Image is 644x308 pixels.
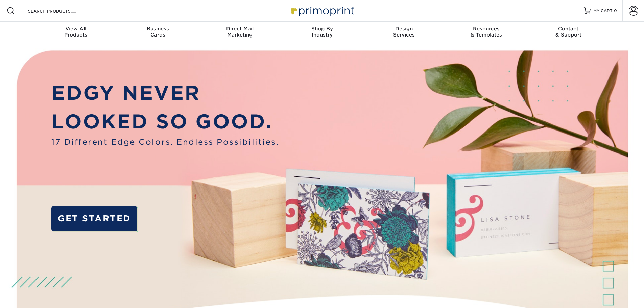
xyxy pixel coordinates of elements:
span: MY CART [593,8,613,14]
span: Direct Mail [199,26,281,32]
div: Cards [117,26,199,38]
p: EDGY NEVER [51,78,279,108]
span: Design [363,26,445,32]
div: Industry [281,26,363,38]
span: 0 [614,8,617,13]
a: DesignServices [363,22,445,43]
div: Services [363,26,445,38]
a: GET STARTED [51,206,137,231]
div: & Templates [445,26,527,38]
span: Contact [527,26,610,32]
a: Direct MailMarketing [199,22,281,43]
img: Primoprint [288,3,356,18]
div: Marketing [199,26,281,38]
div: & Support [527,26,610,38]
span: View All [35,26,117,32]
a: Shop ByIndustry [281,22,363,43]
div: Products [35,26,117,38]
span: Resources [445,26,527,32]
a: Resources& Templates [445,22,527,43]
p: LOOKED SO GOOD. [51,107,279,136]
a: View AllProducts [35,22,117,43]
a: Contact& Support [527,22,610,43]
span: Business [117,26,199,32]
a: BusinessCards [117,22,199,43]
span: 17 Different Edge Colors. Endless Possibilities. [51,136,279,148]
span: Shop By [281,26,363,32]
input: SEARCH PRODUCTS..... [27,7,93,15]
